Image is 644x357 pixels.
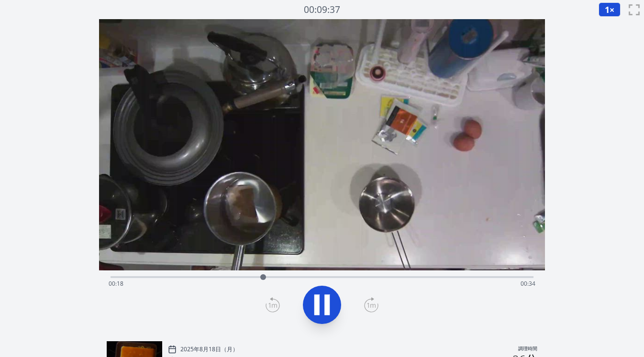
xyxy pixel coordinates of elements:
[599,2,621,17] button: 1×
[304,3,340,17] a: 00:09:37
[180,345,238,353] font: 2025年8月18日（月）
[109,279,123,288] span: 00:18
[610,4,614,15] font: ×
[605,4,610,15] font: 1
[521,279,535,288] span: 00:34
[518,346,537,352] font: 調理時間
